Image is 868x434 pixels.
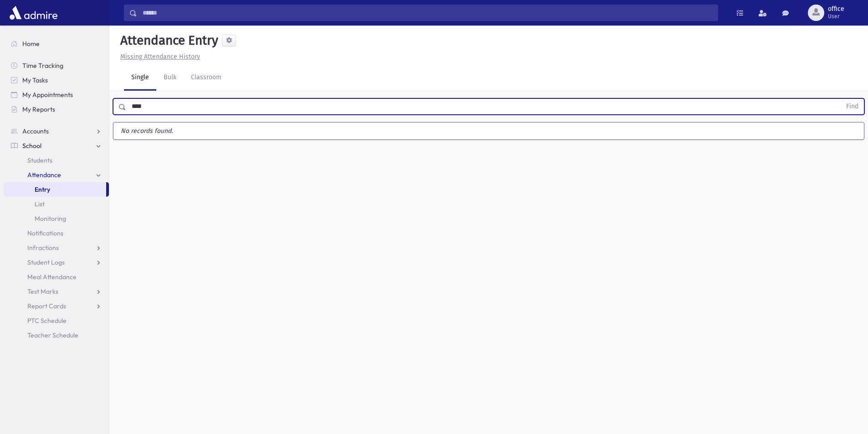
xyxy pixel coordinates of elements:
[841,99,864,114] button: Find
[27,273,77,281] span: Meal Attendance
[156,65,184,91] a: Bulk
[27,171,61,179] span: Attendance
[35,185,50,194] span: Entry
[4,124,109,138] a: Accounts
[22,105,55,113] span: My Reports
[4,73,109,87] a: My Tasks
[22,40,40,48] span: Home
[27,229,63,237] span: Notifications
[4,211,109,226] a: Monitoring
[4,138,109,153] a: School
[4,328,109,342] a: Teacher Schedule
[4,197,109,211] a: List
[22,91,73,99] span: My Appointments
[117,53,200,61] a: Missing Attendance History
[27,331,78,339] span: Teacher Schedule
[124,65,156,91] a: Single
[35,200,45,208] span: List
[4,240,109,255] a: Infractions
[27,156,52,164] span: Students
[27,317,67,325] span: PTC Schedule
[27,258,65,266] span: Student Logs
[117,33,218,48] h5: Attendance Entry
[137,5,718,21] input: Search
[22,76,48,84] span: My Tasks
[7,4,60,22] img: AdmirePro
[4,270,109,284] a: Meal Attendance
[184,65,229,91] a: Classroom
[4,58,109,73] a: Time Tracking
[35,214,66,223] span: Monitoring
[4,284,109,299] a: Test Marks
[120,53,200,61] u: Missing Attendance History
[27,287,58,296] span: Test Marks
[828,13,844,20] span: User
[4,255,109,270] a: Student Logs
[22,127,49,135] span: Accounts
[4,226,109,240] a: Notifications
[4,102,109,117] a: My Reports
[4,153,109,168] a: Students
[4,168,109,182] a: Attendance
[4,313,109,328] a: PTC Schedule
[27,244,59,252] span: Infractions
[828,5,844,13] span: office
[4,299,109,313] a: Report Cards
[22,61,63,70] span: Time Tracking
[22,142,41,150] span: School
[113,123,864,139] label: No records found.
[4,36,109,51] a: Home
[27,302,66,310] span: Report Cards
[4,182,106,197] a: Entry
[4,87,109,102] a: My Appointments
